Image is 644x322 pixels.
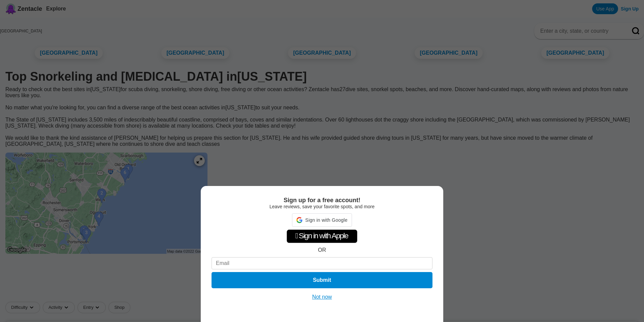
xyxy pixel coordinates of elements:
span: Sign in with Google [305,217,347,223]
div: Sign in with Google [292,213,352,227]
div: Leave reviews, save your favorite spots, and more [212,204,432,209]
div: Sign up for a free account! [212,197,432,204]
button: Submit [212,272,432,288]
div: Sign in with Apple [287,230,357,243]
input: Email [212,257,432,269]
button: Not now [310,294,334,300]
div: OR [318,247,326,253]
